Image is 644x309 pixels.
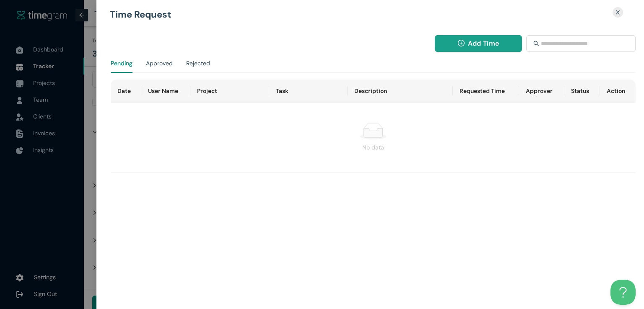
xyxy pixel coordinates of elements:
span: plus-circle [458,40,465,48]
span: search [533,41,539,46]
th: Task [269,80,348,103]
th: Approver [519,80,564,103]
span: close [615,10,621,15]
th: Action [600,80,636,103]
div: Pending [111,59,132,68]
th: Status [564,80,600,103]
span: Add Time [468,38,499,49]
h1: Time Request [110,10,544,19]
th: User Name [141,80,190,103]
button: plus-circleAdd Time [435,35,522,52]
th: Requested Time [453,80,519,103]
button: Close [610,7,626,18]
div: Rejected [186,59,210,68]
th: Project [190,80,269,103]
div: Approved [146,59,173,68]
div: No data [117,143,629,152]
th: Date [111,80,141,103]
th: Description [348,80,452,103]
iframe: Toggle Customer Support [610,280,636,305]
